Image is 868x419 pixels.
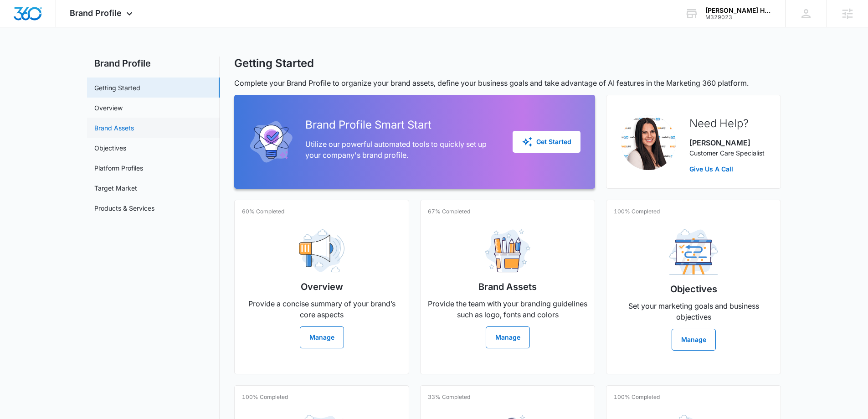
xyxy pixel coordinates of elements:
h2: Brand Assets [478,280,537,294]
p: Customer Care Specialist [689,148,765,158]
img: Danielle Billington [621,115,676,170]
a: Give Us A Call [689,164,765,174]
p: Complete your Brand Profile to organize your brand assets, define your business goals and take ad... [234,78,781,88]
button: Manage [486,326,530,348]
div: account name [705,7,772,14]
h2: Need Help? [689,115,765,132]
p: Utilize our powerful automated tools to quickly set up your company's brand profile. [305,139,498,160]
p: 33% Completed [428,393,470,401]
button: Manage [672,329,716,351]
a: 60% CompletedOverviewProvide a concise summary of your brand’s core aspectsManage [234,200,409,374]
p: 67% Completed [428,207,470,216]
h2: Brand Profile Smart Start [305,117,498,133]
h2: Objectives [670,282,717,296]
a: 100% CompletedObjectivesSet your marketing goals and business objectivesManage [606,200,781,374]
div: account id [705,14,772,21]
h1: Getting Started [234,57,314,70]
h2: Overview [301,280,343,294]
p: Provide the team with your branding guidelines such as logo, fonts and colors [428,298,587,320]
a: Platform Profiles [94,163,143,173]
a: Brand Assets [94,123,134,133]
p: Provide a concise summary of your brand’s core aspects [242,298,401,320]
p: Set your marketing goals and business objectives [614,300,773,322]
div: Get Started [522,136,571,147]
a: Products & Services [94,203,154,213]
p: 100% Completed [614,207,660,216]
a: Getting Started [94,83,140,93]
p: [PERSON_NAME] [689,137,765,148]
a: Objectives [94,143,126,153]
p: 100% Completed [614,393,660,401]
a: Overview [94,103,123,113]
a: Target Market [94,183,137,193]
span: Brand Profile [70,8,122,18]
button: Get Started [513,131,580,153]
a: 67% CompletedBrand AssetsProvide the team with your branding guidelines such as logo, fonts and c... [420,200,595,374]
p: 100% Completed [242,393,288,401]
p: 60% Completed [242,207,284,216]
button: Manage [300,326,344,348]
h2: Brand Profile [87,57,220,70]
